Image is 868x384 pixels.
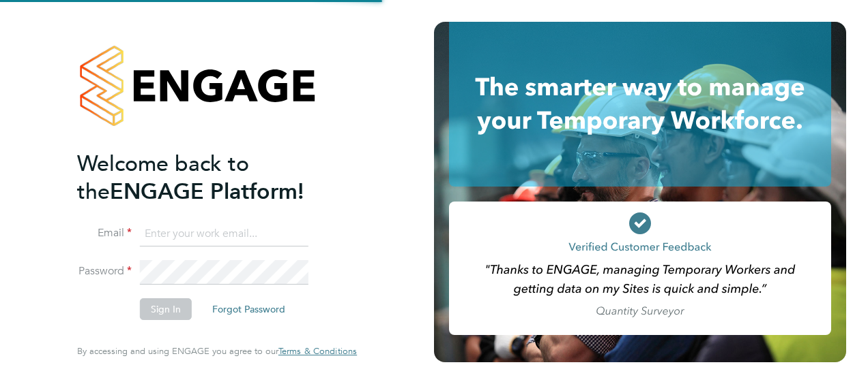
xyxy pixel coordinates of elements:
span: By accessing and using ENGAGE you agree to our [77,345,357,357]
h2: ENGAGE Platform! [77,150,343,206]
span: Terms & Conditions [278,345,357,357]
a: Terms & Conditions [278,346,357,357]
button: Forgot Password [201,298,296,320]
input: Enter your work email... [140,222,308,246]
button: Sign In [140,298,192,320]
label: Email [77,226,132,240]
label: Password [77,264,132,278]
span: Welcome back to the [77,150,249,205]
